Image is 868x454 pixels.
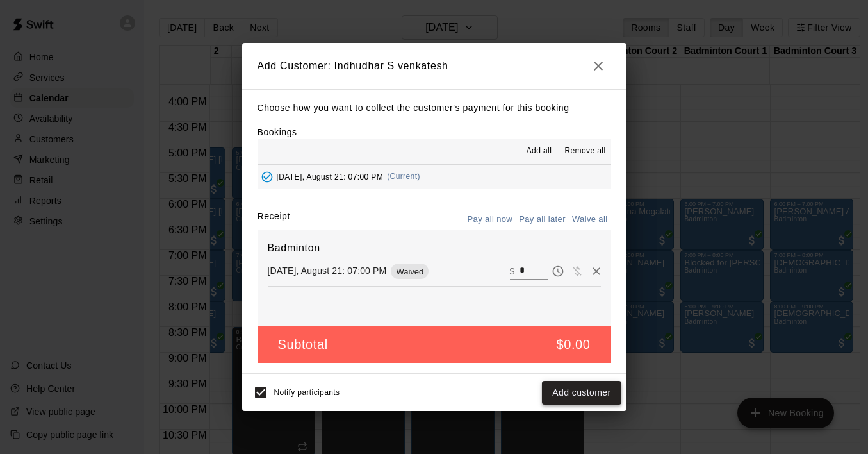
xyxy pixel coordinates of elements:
[564,145,605,158] span: Remove all
[268,264,387,277] p: [DATE], August 21: 07:00 PM
[556,336,590,353] h5: $0.00
[569,210,611,230] button: Waive all
[258,210,290,230] label: Receipt
[464,210,516,230] button: Pay all now
[510,265,515,278] p: $
[258,100,611,116] p: Choose how you want to collect the customer's payment for this booking
[242,43,626,89] h2: Add Customer: Indhudhar S venkatesh
[391,267,429,276] span: Waived
[587,262,606,281] button: Remove
[527,145,552,158] span: Add all
[387,172,420,181] span: (Current)
[274,389,340,398] span: Notify participants
[516,210,569,230] button: Pay all later
[542,381,621,405] button: Add customer
[258,127,297,137] label: Bookings
[277,172,384,181] span: [DATE], August 21: 07:00 PM
[258,167,277,187] button: Added - Collect Payment
[559,141,610,162] button: Remove all
[548,265,568,276] span: Pay later
[268,240,601,256] h6: Badminton
[518,141,559,162] button: Add all
[258,165,611,189] button: Added - Collect Payment[DATE], August 21: 07:00 PM(Current)
[568,265,587,276] span: Waive payment
[278,336,328,353] h5: Subtotal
